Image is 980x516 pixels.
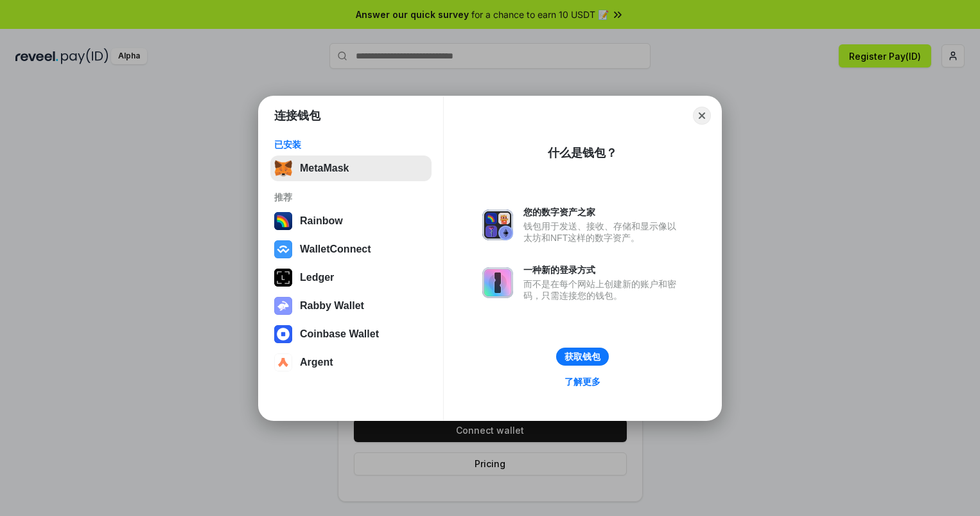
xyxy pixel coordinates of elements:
div: 获取钱包 [564,351,600,362]
div: WalletConnect [300,244,371,255]
div: Ledger [300,272,334,283]
img: svg+xml,%3Csvg%20xmlns%3D%22http%3A%2F%2Fwww.w3.org%2F2000%2Fsvg%22%20fill%3D%22none%22%20viewBox... [482,209,513,240]
button: WalletConnect [270,236,432,262]
div: 了解更多 [564,376,600,387]
img: svg+xml,%3Csvg%20width%3D%2228%22%20height%3D%2228%22%20viewBox%3D%220%200%2028%2028%22%20fill%3D... [274,353,292,371]
h1: 连接钱包 [274,108,320,123]
div: Argent [300,357,333,368]
button: Rainbow [270,208,432,234]
button: Rabby Wallet [270,293,432,319]
button: Argent [270,350,432,375]
button: MetaMask [270,156,432,181]
img: svg+xml,%3Csvg%20width%3D%22120%22%20height%3D%22120%22%20viewBox%3D%220%200%20120%20120%22%20fil... [274,212,292,230]
a: 了解更多 [557,373,608,390]
img: svg+xml,%3Csvg%20width%3D%2228%22%20height%3D%2228%22%20viewBox%3D%220%200%2028%2028%22%20fill%3D... [274,325,292,343]
div: 而不是在每个网站上创建新的账户和密码，只需连接您的钱包。 [523,278,683,301]
div: 钱包用于发送、接收、存储和显示像以太坊和NFT这样的数字资产。 [523,220,683,244]
button: Ledger [270,265,432,290]
div: Rainbow [300,215,343,227]
img: svg+xml,%3Csvg%20fill%3D%22none%22%20height%3D%2233%22%20viewBox%3D%220%200%2035%2033%22%20width%... [274,159,292,177]
button: Close [693,107,711,125]
button: Coinbase Wallet [270,321,432,347]
img: svg+xml,%3Csvg%20width%3D%2228%22%20height%3D%2228%22%20viewBox%3D%220%200%2028%2028%22%20fill%3D... [274,240,292,258]
div: 已安装 [274,139,428,150]
button: 获取钱包 [556,348,609,366]
img: svg+xml,%3Csvg%20xmlns%3D%22http%3A%2F%2Fwww.w3.org%2F2000%2Fsvg%22%20fill%3D%22none%22%20viewBox... [274,297,292,315]
div: 一种新的登录方式 [523,264,683,276]
div: Coinbase Wallet [300,328,379,340]
div: 推荐 [274,191,428,203]
div: Rabby Wallet [300,300,364,312]
div: 您的数字资产之家 [523,206,683,218]
img: svg+xml,%3Csvg%20xmlns%3D%22http%3A%2F%2Fwww.w3.org%2F2000%2Fsvg%22%20fill%3D%22none%22%20viewBox... [482,267,513,298]
div: MetaMask [300,163,349,174]
img: svg+xml,%3Csvg%20xmlns%3D%22http%3A%2F%2Fwww.w3.org%2F2000%2Fsvg%22%20width%3D%2228%22%20height%3... [274,269,292,287]
div: 什么是钱包？ [548,145,617,161]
